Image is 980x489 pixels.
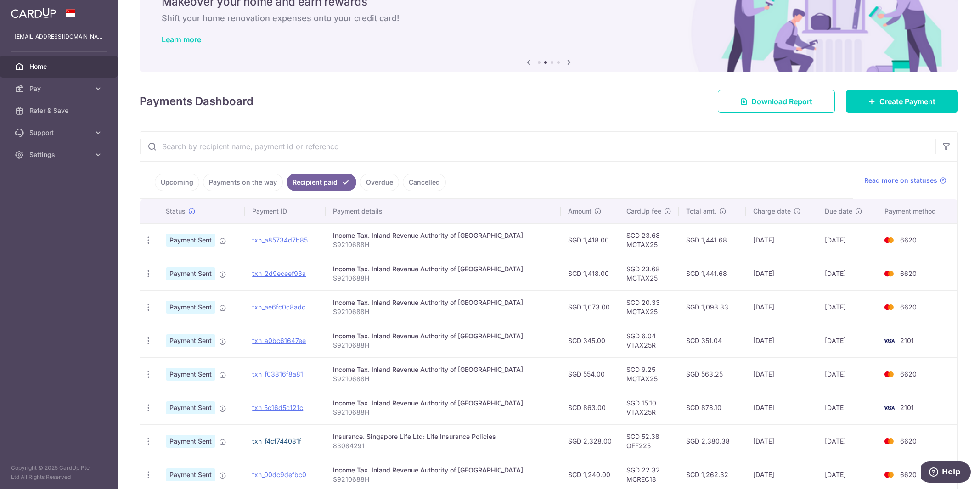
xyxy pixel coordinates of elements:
span: Payment Sent [166,234,215,247]
td: [DATE] [746,324,817,357]
div: Income Tax. Inland Revenue Authority of [GEOGRAPHIC_DATA] [333,332,553,341]
span: Read more on statuses [864,176,937,185]
a: Create Payment [846,90,958,113]
a: Download Report [718,90,835,113]
td: SGD 863.00 [561,391,619,424]
a: Cancelled [403,174,446,191]
td: [DATE] [746,357,817,391]
img: Bank Card [880,235,898,246]
td: SGD 20.33 MCTAX25 [619,290,679,324]
td: [DATE] [817,223,878,257]
td: SGD 1,093.33 [679,290,746,324]
img: CardUp [11,7,56,18]
p: [EMAIL_ADDRESS][DOMAIN_NAME] [15,32,103,41]
span: 6620 [900,270,917,277]
span: 6620 [900,236,917,244]
input: Search by recipient name, payment id or reference [140,132,935,161]
td: SGD 2,380.38 [679,424,746,458]
p: S9210688H [333,475,553,484]
td: SGD 351.04 [679,324,746,357]
div: Income Tax. Inland Revenue Authority of [GEOGRAPHIC_DATA] [333,264,553,274]
img: Bank Card [880,402,898,413]
td: SGD 2,328.00 [561,424,619,458]
span: Amount [568,207,591,216]
td: SGD 1,073.00 [561,290,619,324]
th: Payment method [877,199,957,223]
p: S9210688H [333,240,553,249]
span: 2101 [900,337,914,344]
td: SGD 1,441.68 [679,223,746,257]
td: [DATE] [746,424,817,458]
span: Charge date [753,207,791,216]
div: Income Tax. Inland Revenue Authority of [GEOGRAPHIC_DATA] [333,466,553,475]
a: Overdue [360,174,399,191]
span: Payment Sent [166,301,215,314]
img: Bank Card [880,268,898,279]
a: Learn more [162,35,201,44]
p: S9210688H [333,374,553,383]
h4: Payments Dashboard [140,93,253,110]
span: CardUp fee [626,207,661,216]
td: SGD 15.10 VTAX25R [619,391,679,424]
td: SGD 345.00 [561,324,619,357]
span: Payment Sent [166,401,215,414]
a: Read more on statuses [864,176,946,185]
span: Due date [825,207,852,216]
td: [DATE] [817,290,878,324]
span: Home [29,62,90,71]
td: [DATE] [817,391,878,424]
a: txn_2d9eceef93a [252,270,306,277]
td: [DATE] [817,257,878,290]
td: SGD 23.68 MCTAX25 [619,223,679,257]
img: Bank Card [880,369,898,380]
td: SGD 1,418.00 [561,223,619,257]
td: SGD 6.04 VTAX25R [619,324,679,357]
a: Recipient paid [287,174,356,191]
span: 6620 [900,370,917,378]
a: txn_a85734d7b85 [252,236,308,244]
img: Bank Card [880,436,898,447]
td: SGD 52.38 OFF225 [619,424,679,458]
div: Income Tax. Inland Revenue Authority of [GEOGRAPHIC_DATA] [333,298,553,307]
td: [DATE] [746,257,817,290]
td: SGD 23.68 MCTAX25 [619,257,679,290]
td: [DATE] [746,391,817,424]
a: txn_00dc9defbc0 [252,471,306,478]
td: SGD 1,441.68 [679,257,746,290]
span: Pay [29,84,90,93]
th: Payment ID [245,199,326,223]
p: S9210688H [333,408,553,417]
span: 2101 [900,404,914,411]
p: S9210688H [333,274,553,283]
iframe: Opens a widget where you can find more information [921,461,971,484]
td: SGD 563.25 [679,357,746,391]
td: SGD 554.00 [561,357,619,391]
span: 6620 [900,437,917,445]
td: [DATE] [817,357,878,391]
span: Support [29,128,90,137]
td: SGD 9.25 MCTAX25 [619,357,679,391]
a: txn_ae6fc0c8adc [252,303,305,311]
span: Settings [29,150,90,159]
td: SGD 878.10 [679,391,746,424]
span: Refer & Save [29,106,90,115]
div: Insurance. Singapore Life Ltd: Life Insurance Policies [333,432,553,441]
img: Bank Card [880,335,898,346]
a: txn_f03816f8a81 [252,370,303,378]
td: [DATE] [746,290,817,324]
div: Income Tax. Inland Revenue Authority of [GEOGRAPHIC_DATA] [333,231,553,240]
p: S9210688H [333,341,553,350]
span: Download Report [751,96,812,107]
a: Upcoming [155,174,199,191]
th: Payment details [326,199,561,223]
p: 83084291 [333,441,553,450]
td: SGD 1,418.00 [561,257,619,290]
td: [DATE] [817,324,878,357]
div: Income Tax. Inland Revenue Authority of [GEOGRAPHIC_DATA] [333,365,553,374]
p: S9210688H [333,307,553,316]
span: 6620 [900,471,917,478]
span: 6620 [900,303,917,311]
td: [DATE] [817,424,878,458]
span: Payment Sent [166,334,215,347]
